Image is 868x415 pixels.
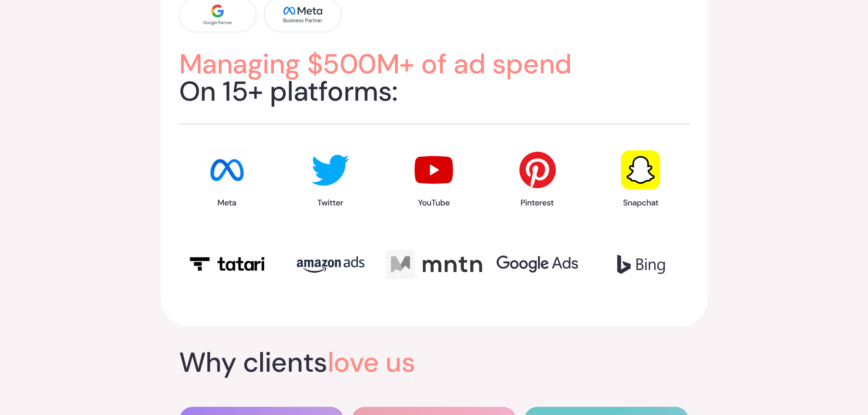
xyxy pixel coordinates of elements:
img: Bing icon [617,255,665,274]
img: meta icon [204,147,250,208]
img: Google ads logo [497,256,578,273]
img: Twitter icon [308,147,353,208]
h2: Why clients [179,349,689,376]
img: Youtube icon [411,147,457,208]
span: love us [328,344,416,380]
span: Managing $500M+ of ad spend [179,46,572,82]
h2: On 15+ platforms: [179,51,689,105]
img: Pinterest icon [515,147,560,208]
